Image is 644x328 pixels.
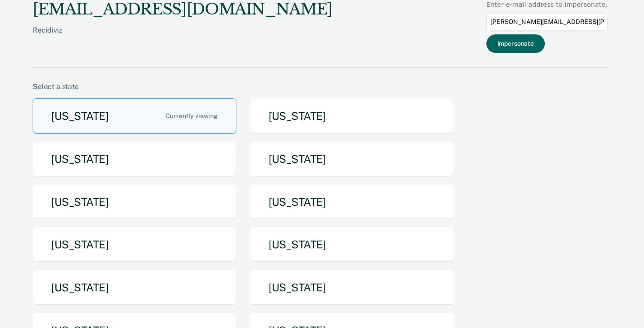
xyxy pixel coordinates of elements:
div: Select a state [33,82,608,91]
button: [US_STATE] [33,141,236,177]
button: [US_STATE] [250,141,454,177]
button: [US_STATE] [250,98,454,134]
button: [US_STATE] [250,270,454,305]
button: [US_STATE] [33,98,236,134]
button: Impersonate [486,34,545,53]
button: [US_STATE] [250,227,454,262]
input: Enter an email to impersonate... [486,13,608,31]
button: [US_STATE] [250,184,454,220]
button: [US_STATE] [33,227,236,262]
button: [US_STATE] [33,184,236,220]
button: [US_STATE] [33,270,236,305]
div: Recidiviz [33,26,332,49]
